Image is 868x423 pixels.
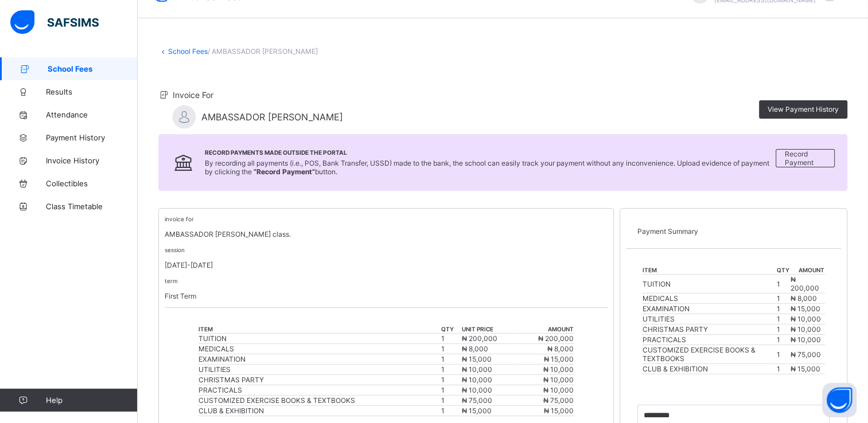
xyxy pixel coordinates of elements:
[441,344,462,354] td: 1
[165,292,608,300] p: First Term
[543,375,574,384] span: ₦ 10,000
[543,365,574,374] span: ₦ 10,000
[776,266,789,275] th: qty
[168,47,208,56] a: School Fees
[785,150,826,167] span: Record Payment
[46,179,138,188] span: Collectibles
[462,386,492,394] span: ₦ 10,000
[441,395,462,406] td: 1
[205,159,769,176] span: By recording all payments (i.e., POS, Bank Transfer, USSD) made to the bank, the school can easil...
[790,335,820,344] span: ₦ 10,000
[544,406,574,415] span: ₦ 15,000
[441,354,462,365] td: 1
[462,334,497,343] span: ₦ 200,000
[165,261,608,269] p: [DATE]-[DATE]
[642,293,776,304] td: MEDICALS
[173,90,213,100] span: Invoice For
[642,324,776,335] td: CHRISTMAS PARTY
[462,365,492,374] span: ₦ 10,000
[48,64,138,73] span: School Fees
[46,133,138,142] span: Payment History
[642,275,776,293] td: TUITION
[205,149,776,156] span: Record Payments Made Outside the Portal
[46,87,138,96] span: Results
[776,335,789,345] td: 1
[201,111,343,123] span: AMBASSADOR [PERSON_NAME]
[776,275,789,293] td: 1
[441,325,462,334] th: qty
[46,156,138,165] span: Invoice History
[46,202,138,211] span: Class Timetable
[254,167,315,176] b: “Record Payment”
[642,314,776,324] td: UTILITIES
[198,406,440,415] div: CLUB & EXHIBITION
[543,396,574,405] span: ₦ 75,000
[790,304,820,313] span: ₦ 15,000
[462,396,492,405] span: ₦ 75,000
[790,294,816,303] span: ₦ 8,000
[462,406,492,415] span: ₦ 15,000
[642,304,776,314] td: EXAMINATION
[165,246,185,253] small: session
[790,325,820,334] span: ₦ 10,000
[637,227,830,236] p: Payment Summary
[642,364,776,374] td: CLUB & EXHIBITION
[776,345,789,364] td: 1
[165,216,194,222] small: invoice for
[198,396,440,405] div: CUSTOMIZED EXERCISE BOOKS & TEXTBOOKS
[518,325,574,334] th: amount
[642,345,776,364] td: CUSTOMIZED EXERCISE BOOKS & TEXTBOOKS
[198,355,440,363] div: EXAMINATION
[461,325,517,334] th: unit price
[544,355,574,363] span: ₦ 15,000
[790,315,820,323] span: ₦ 10,000
[441,365,462,375] td: 1
[46,110,138,119] span: Attendance
[165,230,608,238] p: AMBASSADOR [PERSON_NAME] class.
[547,344,574,353] span: ₦ 8,000
[198,325,441,334] th: item
[543,386,574,394] span: ₦ 10,000
[776,314,789,324] td: 1
[10,10,99,34] img: safsims
[776,364,789,374] td: 1
[790,350,820,359] span: ₦ 75,000
[462,355,492,363] span: ₦ 15,000
[165,277,178,284] small: term
[776,304,789,314] td: 1
[790,275,819,292] span: ₦ 200,000
[642,335,776,345] td: PRACTICALS
[198,386,440,394] div: PRACTICALS
[768,105,839,113] span: View Payment History
[198,375,440,384] div: CHRISTMAS PARTY
[790,365,820,373] span: ₦ 15,000
[789,266,824,275] th: amount
[198,344,440,353] div: MEDICALS
[462,344,488,353] span: ₦ 8,000
[441,406,462,416] td: 1
[776,324,789,335] td: 1
[441,375,462,385] td: 1
[46,395,137,405] span: Help
[198,365,440,374] div: UTILITIES
[441,385,462,395] td: 1
[462,375,492,384] span: ₦ 10,000
[822,383,857,417] button: Open asap
[776,293,789,304] td: 1
[208,47,318,56] span: / AMBASSADOR [PERSON_NAME]
[441,334,462,344] td: 1
[198,334,440,343] div: TUITION
[642,266,776,275] th: item
[538,334,574,343] span: ₦ 200,000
